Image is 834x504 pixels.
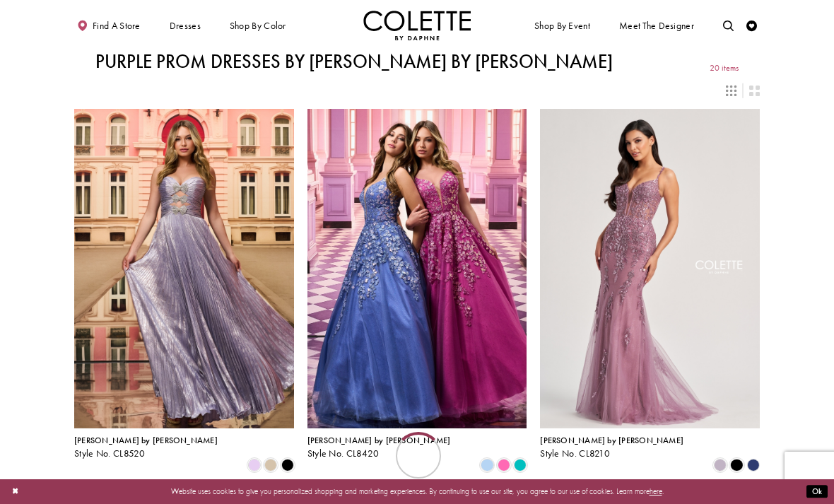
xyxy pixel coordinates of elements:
[248,459,261,471] i: Lilac
[6,482,24,501] button: Close Dialog
[281,459,294,471] i: Black
[74,11,143,40] a: Find a store
[710,64,739,73] span: 20 items
[307,109,527,428] a: Visit Colette by Daphne Style No. CL8420 Page
[74,109,294,428] a: Visit Colette by Daphne Style No. CL8520 Page
[307,447,380,459] span: Style No. CL8420
[747,459,760,471] i: Navy Blue
[540,436,683,459] div: Colette by Daphne Style No. CL8210
[744,11,760,40] a: Check Wishlist
[77,484,757,498] p: Website uses cookies to give you personalized shopping and marketing experiences. By continuing t...
[619,20,694,31] span: Meet the designer
[68,78,766,102] div: Layout Controls
[540,109,760,428] a: Visit Colette by Daphne Style No. CL8210 Page
[74,447,146,459] span: Style No. CL8520
[95,51,613,72] h1: Purple Prom Dresses by [PERSON_NAME] by [PERSON_NAME]
[531,11,592,40] span: Shop By Event
[514,459,527,471] i: Jade
[540,447,610,459] span: Style No. CL8210
[806,485,828,498] button: Submit Dialog
[534,20,590,31] span: Shop By Event
[749,86,760,96] span: Switch layout to 2 columns
[307,436,451,459] div: Colette by Daphne Style No. CL8420
[616,11,697,40] a: Meet the designer
[650,486,662,496] a: here
[481,459,493,471] i: Periwinkle
[74,436,218,459] div: Colette by Daphne Style No. CL8520
[498,459,510,471] i: Pink
[170,20,201,31] span: Dresses
[730,459,743,471] i: Black
[227,11,288,40] span: Shop by color
[720,11,736,40] a: Toggle search
[540,435,683,446] span: [PERSON_NAME] by [PERSON_NAME]
[74,435,218,446] span: [PERSON_NAME] by [PERSON_NAME]
[363,11,471,40] a: Visit Home Page
[307,435,451,446] span: [PERSON_NAME] by [PERSON_NAME]
[264,459,277,471] i: Gold Dust
[167,11,204,40] span: Dresses
[93,20,141,31] span: Find a store
[230,20,286,31] span: Shop by color
[726,86,736,96] span: Switch layout to 3 columns
[363,11,471,40] img: Colette by Daphne
[714,459,727,471] i: Heather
